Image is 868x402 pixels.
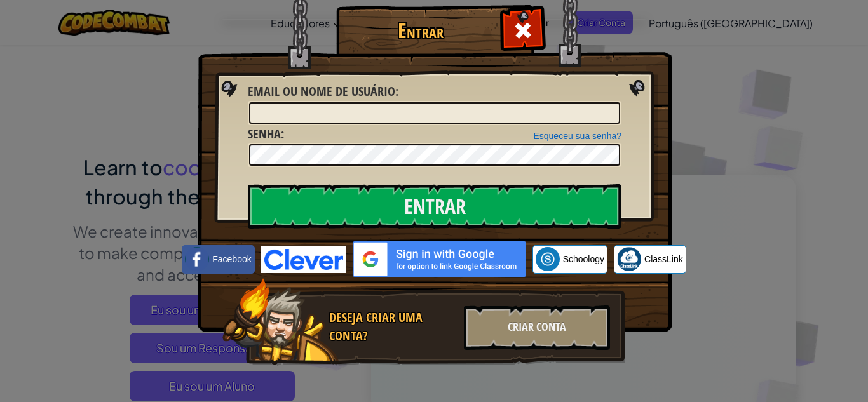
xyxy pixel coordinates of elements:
[248,125,284,144] label: :
[248,125,281,142] span: Senha
[212,253,251,265] span: Facebook
[261,246,346,273] img: clever-logo-blue.png
[533,131,621,141] a: Esqueceu sua senha?
[339,20,501,42] h1: Entrar
[185,247,209,271] img: facebook_small.png
[248,83,398,101] label: :
[248,83,395,100] span: Email ou nome de usuário
[563,253,604,265] span: Schoology
[353,241,526,277] img: gplus_sso_button2.svg
[536,247,560,271] img: schoology.png
[617,247,641,271] img: classlink-logo-small.png
[329,309,456,345] div: Deseja Criar uma Conta?
[248,184,621,229] input: Entrar
[464,305,610,350] div: Criar Conta
[644,253,683,265] span: ClassLink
